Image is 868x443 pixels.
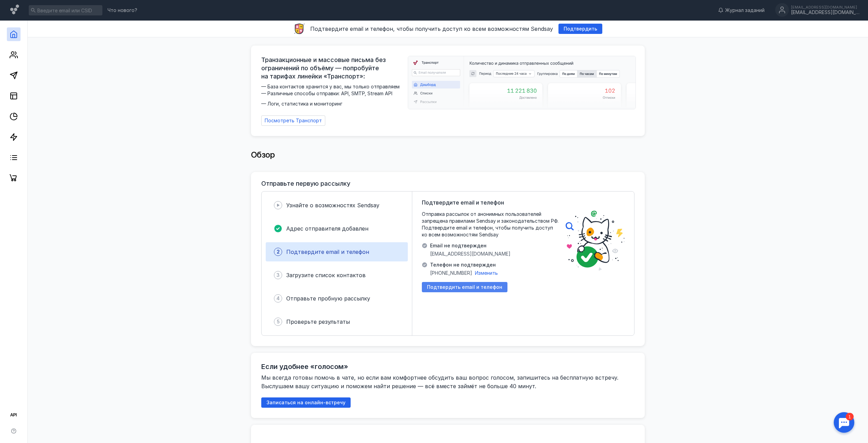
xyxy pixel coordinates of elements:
span: 2 [277,248,280,255]
span: Подтвердите email и телефон, чтобы получить доступ ко всем возможностям Sendsay [310,25,553,32]
span: Узнайте о возможностях Sendsay [286,202,379,209]
button: Записаться на онлайн-встречу [261,397,351,408]
button: Изменить [475,270,498,276]
span: Подтвердите email и телефон [422,198,504,207]
span: Подтвердить [564,26,597,32]
a: Записаться на онлайн-встречу [261,399,351,405]
span: 5 [277,318,280,325]
span: Email не подтвержден [430,242,511,249]
a: Журнал заданий [715,7,768,14]
div: [EMAIL_ADDRESS][DOMAIN_NAME] [791,5,859,9]
img: dashboard-transport-banner [408,56,636,109]
h2: Если удобнее «голосом» [261,362,348,371]
img: poster [566,211,625,271]
button: Подтвердить [558,24,602,34]
span: Подтвердите email и телефон [286,248,369,255]
span: Телефон не подтвержден [430,261,498,268]
span: Записаться на онлайн-встречу [266,400,345,406]
span: — База контактов хранится у вас, мы только отправляем — Различные способы отправки: API, SMTP, St... [261,83,404,107]
span: Обзор [251,150,275,160]
span: Посмотреть Транспорт [265,118,322,124]
a: Что нового? [104,8,141,13]
button: Подтвердить email и телефон [422,282,507,292]
span: Проверьте результаты [286,318,350,325]
span: Подтвердить email и телефон [427,284,502,290]
span: Адрес отправителя добавлен [286,225,368,232]
span: Журнал заданий [725,7,765,14]
span: Транзакционные и массовые письма без ограничений по объёму — попробуйте на тарифах линейки «Транс... [261,56,404,81]
span: [EMAIL_ADDRESS][DOMAIN_NAME] [430,250,511,257]
span: [PHONE_NUMBER] [430,270,472,276]
div: [EMAIL_ADDRESS][DOMAIN_NAME] [791,10,859,15]
span: Отправьте пробную рассылку [286,295,370,302]
span: Мы всегда готовы помочь в чате, но если вам комфортнее обсудить ваш вопрос голосом, запишитесь на... [261,374,620,390]
span: 4 [276,295,280,302]
span: 3 [276,272,280,279]
h3: Отправьте первую рассылку [261,180,350,187]
span: Что нового? [108,8,137,13]
input: Введите email или CSID [29,5,102,15]
span: Изменить [475,270,498,276]
span: Отправка рассылок от анонимных пользователей запрещена правилами Sendsay и законодательством РФ. ... [422,211,559,238]
a: Посмотреть Транспорт [261,115,325,126]
div: 1 [15,4,23,12]
span: Загрузите список контактов [286,272,366,279]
